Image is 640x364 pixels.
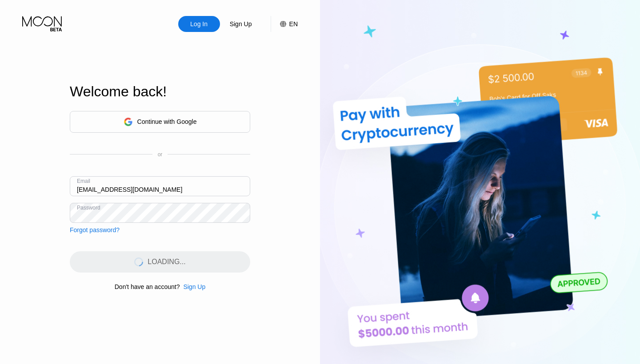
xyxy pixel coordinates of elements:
[77,178,90,184] div: Email
[137,118,197,125] div: Continue with Google
[229,20,253,28] div: Sign Up
[70,111,250,133] div: Continue with Google
[158,151,163,158] div: or
[220,16,262,32] div: Sign Up
[189,20,208,28] div: Log In
[77,205,100,211] div: Password
[180,283,205,290] div: Sign Up
[70,226,120,233] div: Forgot password?
[178,16,220,32] div: Log In
[115,283,180,290] div: Don't have an account?
[271,16,298,32] div: EN
[70,83,250,100] div: Welcome back!
[289,20,298,28] div: EN
[183,283,205,290] div: Sign Up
